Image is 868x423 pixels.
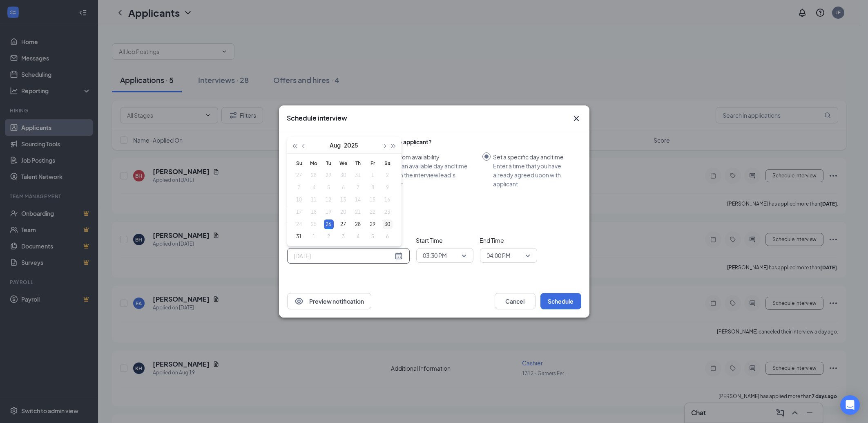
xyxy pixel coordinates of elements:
[351,231,366,243] td: 2025-09-04
[380,231,395,243] td: 2025-09-06
[336,231,351,243] td: 2025-09-03
[321,157,336,169] th: Tu
[295,232,304,242] div: 31
[321,218,336,231] td: 2025-08-26
[307,231,321,243] td: 2025-09-01
[351,218,366,231] td: 2025-08-28
[493,161,575,188] div: Enter a time that you have already agreed upon with applicant
[366,231,380,243] td: 2025-09-05
[379,152,476,161] div: Select from availability
[383,219,393,229] div: 30
[495,293,536,309] button: Cancel
[423,249,447,262] span: 03:30 PM
[321,231,336,243] td: 2025-09-02
[339,219,348,229] div: 27
[379,161,476,188] div: Choose an available day and time slot from the interview lead’s calendar
[336,218,351,231] td: 2025-08-27
[840,395,860,415] div: Open Intercom Messenger
[339,232,348,242] div: 3
[380,218,395,231] td: 2025-08-30
[287,114,348,123] h3: Schedule interview
[353,232,363,242] div: 4
[324,219,334,229] div: 26
[330,137,341,153] button: Aug
[287,293,371,309] button: EyePreview notification
[294,296,304,306] svg: Eye
[287,138,581,146] div: How do you want to schedule time with the applicant?
[292,231,307,243] td: 2025-08-31
[366,218,380,231] td: 2025-08-29
[292,157,307,169] th: Su
[480,236,537,245] span: End Time
[383,232,393,242] div: 6
[366,157,380,169] th: Fr
[368,232,378,242] div: 5
[336,157,351,169] th: We
[324,232,334,242] div: 2
[571,114,581,123] button: Close
[487,249,511,262] span: 04:00 PM
[416,236,473,245] span: Start Time
[307,157,321,169] th: Mo
[309,232,319,242] div: 1
[351,157,366,169] th: Th
[294,251,393,260] input: Aug 26, 2025
[353,219,363,229] div: 28
[540,293,581,309] button: Schedule
[344,137,359,153] button: 2025
[368,219,378,229] div: 29
[571,114,581,123] svg: Cross
[493,152,575,161] div: Set a specific day and time
[380,157,395,169] th: Sa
